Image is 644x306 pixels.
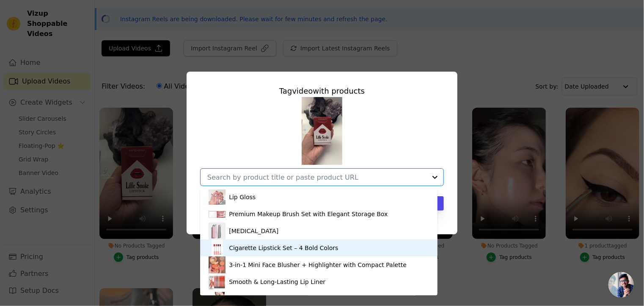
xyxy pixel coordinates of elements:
div: Cigarette Lipstick Set – 4 Bold Colors [229,244,338,252]
div: Lip Gloss [229,193,256,201]
img: product thumbnail [209,239,226,256]
img: product thumbnail [209,189,226,206]
div: 3-in-1 Mini Face Blusher + Highlighter with Compact Palette [229,261,407,269]
img: product thumbnail [209,273,226,290]
div: Collagen Night Wrapping Mask – Overnight Skin Rejuvenation ✨ [229,295,420,303]
a: Open chat [608,272,634,298]
div: Smooth & Long-Lasting Lip Liner [229,278,325,286]
input: Search by product title or paste product URL [207,173,427,181]
img: reel-preview-mpscqd-bn.myshopify.com-3702520759058636497_76412595124.jpeg [302,97,342,165]
img: product thumbnail [209,223,226,239]
div: Premium Makeup Brush Set with Elegant Storage Box [229,210,388,218]
div: Tag video with products [200,85,444,97]
img: product thumbnail [209,256,226,273]
img: product thumbnail [209,206,226,223]
div: [MEDICAL_DATA] [229,227,278,235]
